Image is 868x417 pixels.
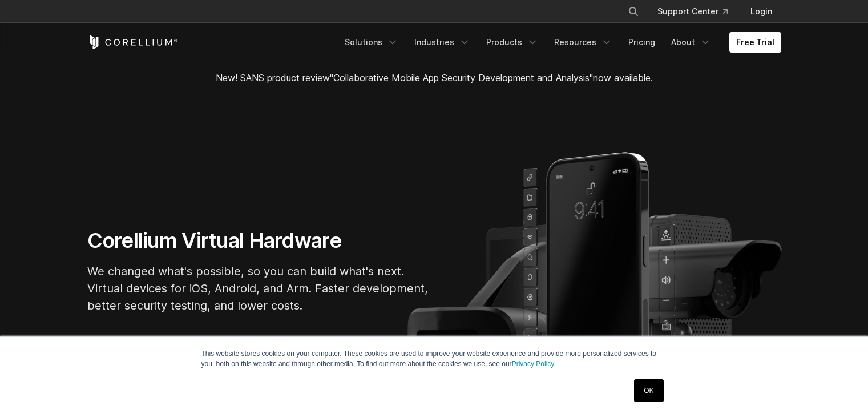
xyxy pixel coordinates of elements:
[648,1,737,22] a: Support Center
[330,72,593,83] a: "Collaborative Mobile App Security Development and Analysis"
[741,1,781,22] a: Login
[338,32,405,53] a: Solutions
[216,72,653,83] span: New! SANS product review now available.
[614,1,781,22] div: Navigation Menu
[729,32,781,53] a: Free Trial
[512,360,556,368] a: Privacy Policy.
[87,228,430,254] h1: Corellium Virtual Hardware
[407,32,477,53] a: Industries
[479,32,545,53] a: Products
[338,32,781,53] div: Navigation Menu
[87,263,430,314] p: We changed what's possible, so you can build what's next. Virtual devices for iOS, Android, and A...
[547,32,619,53] a: Resources
[664,32,718,53] a: About
[201,348,667,369] p: This website stores cookies on your computer. These cookies are used to improve your website expe...
[621,32,662,53] a: Pricing
[87,35,178,49] a: Corellium Home
[623,1,644,22] button: Search
[634,379,663,402] a: OK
